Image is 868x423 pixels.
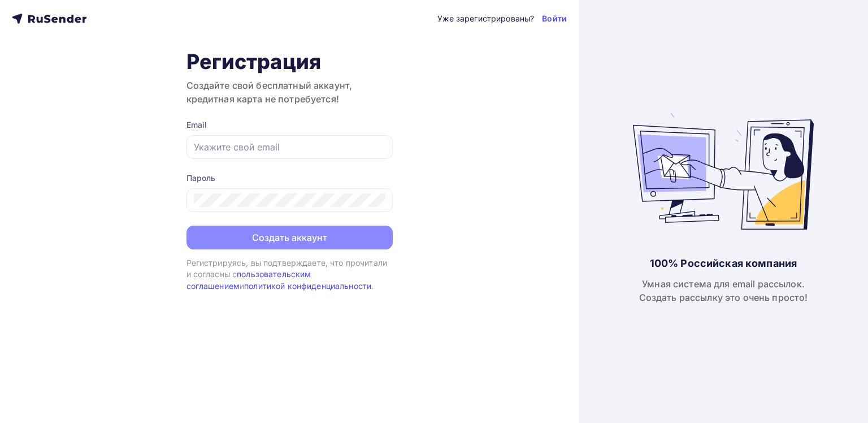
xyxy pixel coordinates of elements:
div: Email [186,119,393,131]
h1: Регистрация [186,49,393,74]
input: Укажите свой email [194,140,385,154]
h3: Создайте свой бесплатный аккаунт, кредитная карта не потребуется! [186,79,393,106]
a: политикой конфиденциальности [244,281,371,291]
div: Умная система для email рассылок. Создать рассылку это очень просто! [639,277,808,304]
div: 100% Российская компания [650,257,797,270]
div: Пароль [186,172,393,184]
a: Войти [542,13,567,24]
a: пользовательским соглашением [186,269,311,290]
button: Создать аккаунт [186,226,393,249]
div: Регистрируясь, вы подтверждаете, что прочитали и согласны с и . [186,257,393,292]
div: Уже зарегистрированы? [437,13,534,24]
